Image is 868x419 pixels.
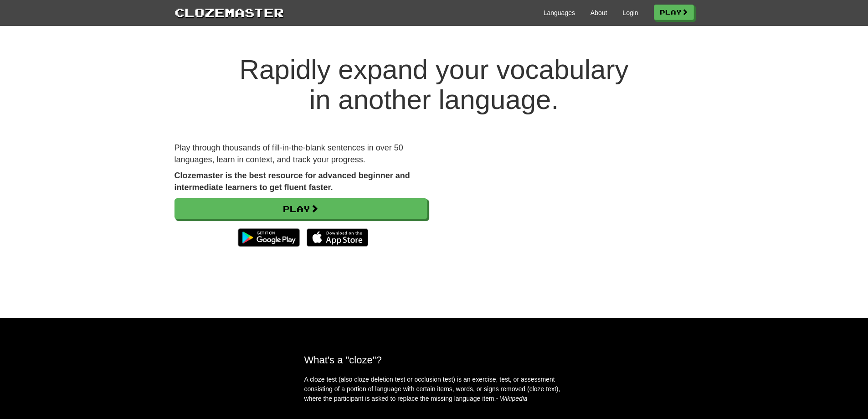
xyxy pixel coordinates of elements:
img: Get it on Google Play [233,224,304,251]
a: Play [175,198,427,219]
a: Languages [544,8,575,17]
a: Clozemaster [175,4,284,21]
a: About [591,8,607,17]
strong: Clozemaster is the best resource for advanced beginner and intermediate learners to get fluent fa... [175,171,410,192]
em: - Wikipedia [496,395,528,402]
img: Download_on_the_App_Store_Badge_US-UK_135x40-25178aeef6eb6b83b96f5f2d004eda3bffbb37122de64afbaef7... [307,228,368,247]
h2: What's a "cloze"? [304,354,564,366]
p: A cloze test (also cloze deletion test or occlusion test) is an exercise, test, or assessment con... [304,375,564,403]
a: Login [622,8,638,17]
a: Play [654,5,694,20]
p: Play through thousands of fill-in-the-blank sentences in over 50 languages, learn in context, and... [175,142,427,166]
